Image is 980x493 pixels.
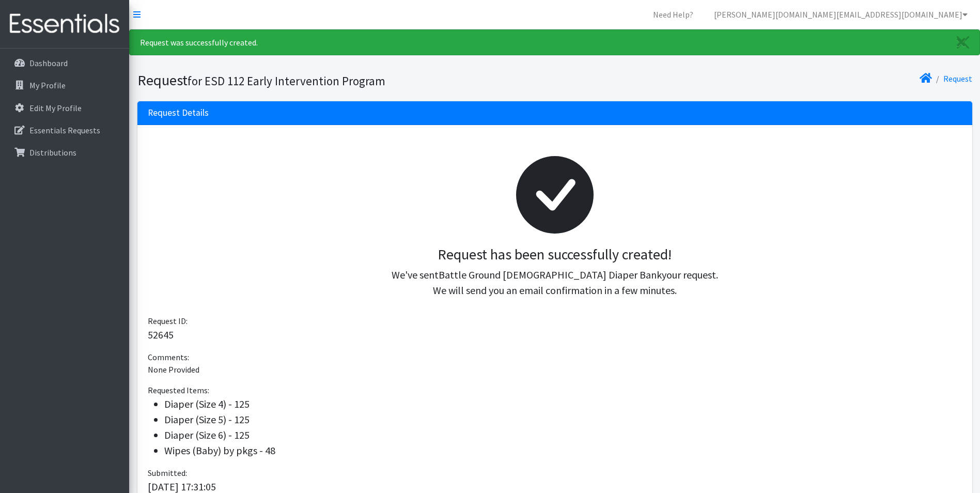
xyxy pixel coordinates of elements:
[29,147,76,158] p: Distributions
[129,29,980,55] div: Request was successfully created.
[946,30,979,55] a: Close
[164,443,962,458] li: Wipes (Baby) by pkgs - 48
[156,267,954,298] p: We've sent your request. We will send you an email confirmation in a few minutes.
[4,75,125,96] a: My Profile
[4,53,125,73] a: Dashboard
[439,268,662,281] span: Battle Ground [DEMOGRAPHIC_DATA] Diaper Bank
[29,58,68,68] p: Dashboard
[29,103,82,113] p: Edit My Profile
[645,4,702,25] a: Need Help?
[4,142,125,163] a: Distributions
[29,125,100,135] p: Essentials Requests
[137,71,551,89] h1: Request
[188,73,385,88] small: for ESD 112 Early Intervention Program
[4,120,125,141] a: Essentials Requests
[706,4,976,25] a: [PERSON_NAME][DOMAIN_NAME][EMAIL_ADDRESS][DOMAIN_NAME]
[164,396,962,412] li: Diaper (Size 4) - 125
[29,80,66,90] p: My Profile
[148,327,962,343] p: 52645
[148,364,199,375] span: None Provided
[148,107,209,118] h3: Request Details
[148,316,188,326] span: Request ID:
[164,412,962,427] li: Diaper (Size 5) - 125
[943,73,972,84] a: Request
[4,98,125,118] a: Edit My Profile
[148,385,209,395] span: Requested Items:
[148,352,189,362] span: Comments:
[4,7,125,41] img: HumanEssentials
[156,246,954,264] h3: Request has been successfully created!
[148,468,187,478] span: Submitted:
[164,427,962,443] li: Diaper (Size 6) - 125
